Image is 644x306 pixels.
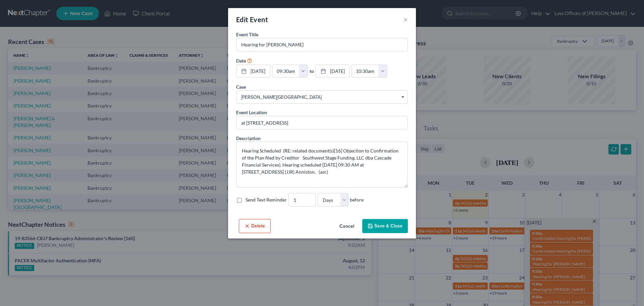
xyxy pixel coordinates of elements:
input: Enter location... [236,116,408,129]
label: Case [236,83,246,90]
span: before [350,196,364,203]
span: Event Title [236,32,258,37]
label: to [310,68,314,75]
label: Description [236,135,261,142]
button: Save & Close [362,219,408,233]
input: -- : -- [272,65,299,78]
a: [DATE] [236,65,270,78]
button: Cancel [334,220,360,233]
input: -- [289,193,316,206]
input: Enter event name... [236,38,408,51]
iframe: Intercom live chat [621,283,637,299]
label: Event Location [236,109,267,116]
a: [DATE] [316,65,350,78]
button: × [403,15,408,24]
label: Date [236,57,246,64]
input: -- : -- [352,65,379,78]
span: Select box activate [236,90,408,104]
span: Edit Event [236,15,268,24]
button: Delete [239,219,271,233]
label: Send Text Reminder [246,196,287,203]
span: [PERSON_NAME][GEOGRAPHIC_DATA] [241,94,403,101]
